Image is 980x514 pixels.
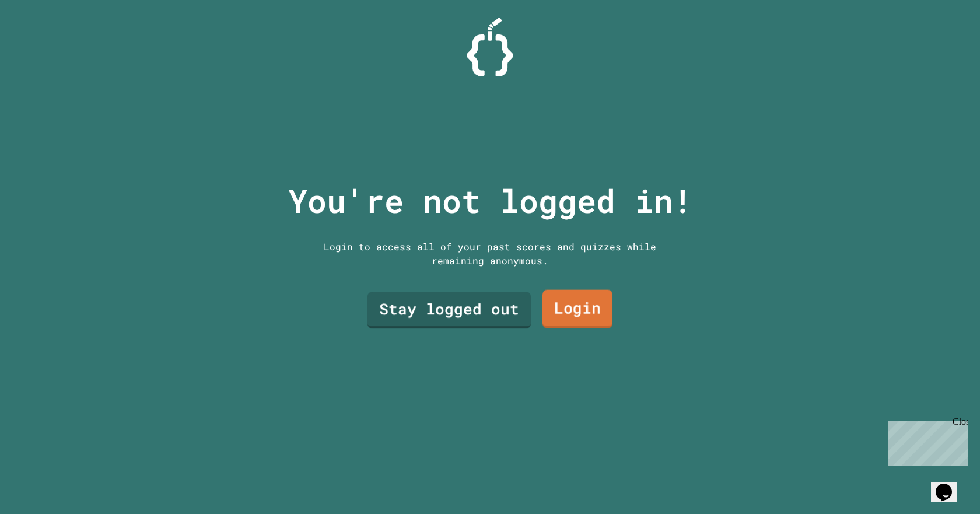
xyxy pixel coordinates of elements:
a: Stay logged out [367,292,531,328]
a: Login [542,290,612,328]
div: Chat with us now!Close [5,5,80,74]
img: Logo.svg [467,18,513,76]
div: Login to access all of your past scores and quizzes while remaining anonymous. [315,240,665,268]
iframe: chat widget [931,467,968,502]
p: You're not logged in! [288,177,692,225]
iframe: chat widget [883,417,968,466]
